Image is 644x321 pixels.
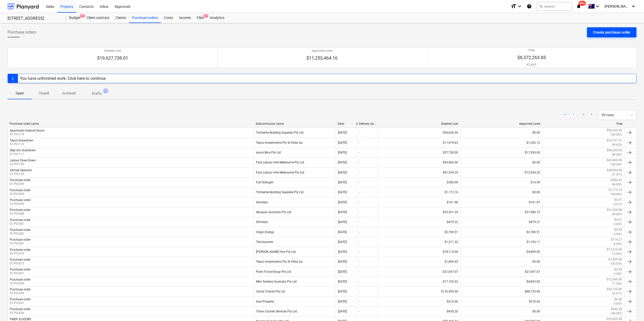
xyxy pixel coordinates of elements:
[10,132,44,137] p: S1-PO-114
[460,257,542,266] div: $0.00
[460,287,542,296] div: $88,725.00
[460,158,542,167] div: $0.00
[511,3,517,9] i: format_size
[359,250,360,254] div: -
[608,257,622,262] p: $1,809.45
[10,188,31,192] div: Purchase order
[460,128,542,137] div: $0.00
[460,267,542,276] div: $21,697.07
[614,198,622,202] p: $0.01
[460,138,542,147] div: $1,243.12
[517,55,546,61] p: $8,372,263.85
[378,138,460,147] div: $11,974.63
[194,13,207,23] a: Files9+
[83,13,113,23] div: Client contract
[338,220,347,224] div: [DATE]
[462,122,540,126] div: Approved costs
[612,291,622,296] p: 33.01%
[338,190,347,194] div: [DATE]
[359,210,360,214] div: -
[576,3,581,9] i: notifications
[378,178,460,187] div: $300.00
[614,228,622,232] p: $0.00
[378,168,460,177] div: $41,534.20
[338,171,347,174] div: [DATE]
[614,202,622,207] p: 0.01%
[580,112,586,118] a: Page 2
[607,138,622,143] p: $10,731.51
[607,158,622,162] p: $43,460.00
[359,290,360,293] div: -
[97,55,128,61] p: $19,627,738.01
[338,210,347,214] div: [DATE]
[460,198,542,206] div: $161.47
[610,162,622,167] p: 100.00%
[10,159,36,162] div: Labour Draw Down
[10,238,31,241] div: Purchase order
[378,297,460,306] div: $210.60
[14,91,26,96] p: Open
[338,290,347,293] div: [DATE]
[359,131,360,134] div: -
[38,91,50,96] p: Closed
[614,297,622,302] p: $0.00
[10,218,31,222] div: Purchase order
[10,278,31,281] div: Purchase order
[378,218,460,226] div: $479.32
[460,297,542,306] div: $210.60
[359,201,360,204] div: -
[10,301,31,305] p: S1-PO-057
[539,4,543,8] span: search
[612,282,622,286] p: 71.54%
[194,13,207,23] div: Files
[607,128,622,133] p: $56,636.20
[254,148,336,157] div: Ascot Bins Pty Ltd
[378,158,460,167] div: $43,460.00
[338,230,347,234] div: [DATE]
[161,13,176,23] div: Costs
[610,192,622,196] p: 100.00%
[607,148,622,153] p: $46,200.00
[593,29,630,36] div: Create purchase order
[10,288,31,291] div: Purchase order
[614,232,622,236] p: 0.00%
[612,143,622,147] p: 89.62%
[8,29,36,35] span: Purchase orders
[611,238,622,242] p: $119.21
[10,142,33,146] p: S1-PO-112
[254,277,336,286] div: Mini-Tankers Australia Pty Ltd
[359,122,376,126] div: Delivery date
[612,172,622,177] p: 67.41%
[544,122,622,126] div: Free
[611,307,622,311] p: $430.20
[612,153,622,157] p: 80.00%
[10,241,31,246] p: S1-PO-081
[378,257,460,266] div: $1,809.45
[10,317,31,321] div: PMDF & DOORS
[614,242,622,246] p: 9.09%
[607,208,622,212] p: $21,320.48
[359,310,360,313] div: -
[612,252,622,256] p: 72.96%
[614,218,622,222] p: $0.01
[254,178,336,187] div: Full Strength
[610,311,622,316] p: 100.00%
[359,190,360,194] div: -
[607,287,622,291] p: $43,725.00
[10,168,32,172] div: Alimak Operator
[92,91,102,96] p: Drafts
[359,141,360,144] div: -
[10,232,31,236] p: S1-PO-082
[10,281,31,286] p: S1-PO-066
[460,218,542,226] div: $479.31
[378,238,460,246] div: $1,311.32
[359,300,360,303] div: -
[378,148,460,157] div: $57,750.00
[254,208,336,216] div: Skyspan Australia Pty Ltd
[254,307,336,316] div: Triton Courier Services Pty Ltd
[338,280,347,283] div: [DATE]
[254,287,336,296] div: Vamp Cranes Pty Ltd
[517,3,523,9] i: keyboard_arrow_down
[614,272,622,276] p: 0.00%
[338,161,347,164] div: [DATE]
